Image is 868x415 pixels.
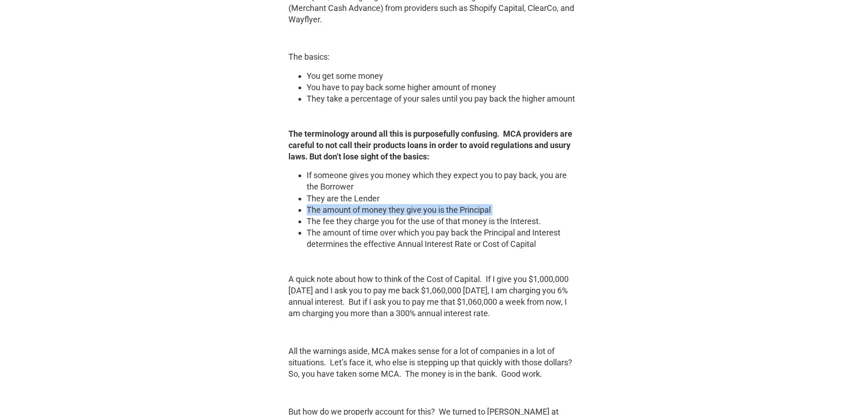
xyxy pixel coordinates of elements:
p: The basics: [288,51,580,62]
li: They take a percentage of your sales until you pay back the higher amount [307,93,580,104]
li: If someone gives you money which they expect you to pay back, you are the Borrower [307,169,580,192]
li: The fee they charge you for the use of that money is the Interest. [307,215,580,227]
li: The amount of money they give you is the Principal [307,204,580,215]
p: ‍ [288,327,580,338]
li: They are the Lender [307,193,580,204]
p: ‍ [288,32,580,44]
li: The amount of time over which you pay back the Principal and Interest determines the effective An... [307,227,580,250]
p: ‍ [288,109,580,120]
p: ‍ [288,255,580,266]
p: A quick note about how to think of the Cost of Capital. If I give you $1,000,000 [DATE] and I ask... [288,273,580,319]
p: All the warnings aside, MCA makes sense for a lot of companies in a lot of situations. Let’s face... [288,345,580,380]
li: You have to pay back some higher amount of money [307,82,580,93]
strong: The terminology around all this is purposefully confusing. MCA providers are careful to not call ... [288,129,572,161]
li: You get some money [307,70,580,82]
p: ‍ [288,387,580,398]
